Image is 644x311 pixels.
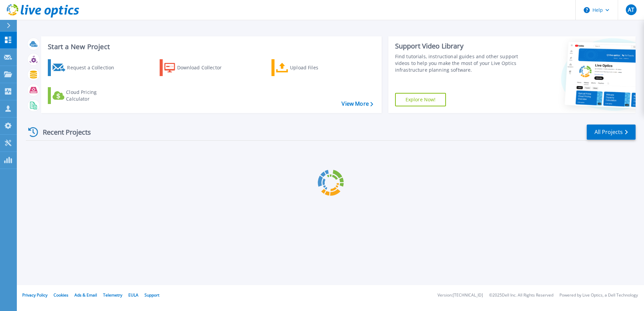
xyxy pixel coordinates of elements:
div: Download Collector [177,61,231,74]
a: EULA [128,292,138,298]
a: All Projects [587,125,636,140]
a: View More [342,101,373,107]
a: Upload Files [271,59,347,76]
div: Find tutorials, instructional guides and other support videos to help you make the most of your L... [395,53,521,73]
div: Cloud Pricing Calculator [66,89,120,102]
li: © 2025 Dell Inc. All Rights Reserved [489,293,553,298]
div: Recent Projects [26,124,100,140]
div: Upload Files [290,61,344,74]
a: Request a Collection [48,59,123,76]
a: Privacy Policy [22,292,47,298]
a: Cookies [54,292,68,298]
h3: Start a New Project [48,43,373,50]
a: Telemetry [103,292,122,298]
li: Powered by Live Optics, a Dell Technology [559,293,638,298]
a: Explore Now! [395,93,446,106]
a: Ads & Email [74,292,97,298]
li: Version: [TECHNICAL_ID] [438,293,483,298]
span: AT [628,7,634,12]
div: Request a Collection [67,61,121,74]
a: Download Collector [160,59,235,76]
div: Support Video Library [395,42,521,50]
a: Support [144,292,159,298]
a: Cloud Pricing Calculator [48,87,123,104]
